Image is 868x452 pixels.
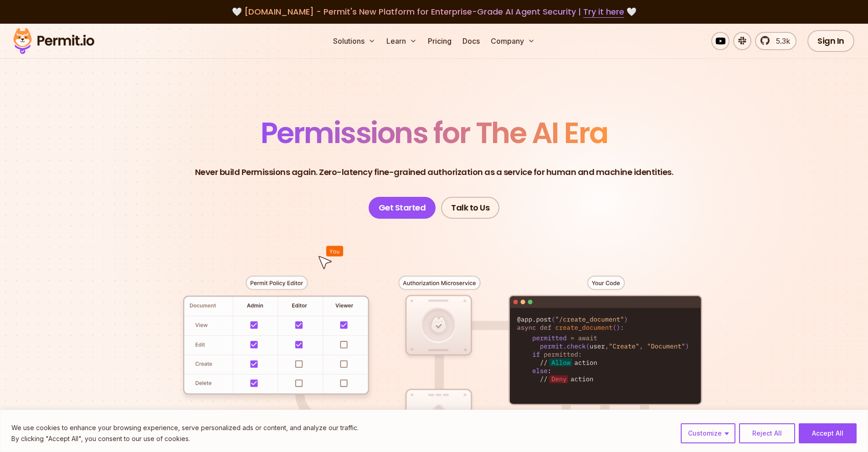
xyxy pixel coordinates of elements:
[424,32,455,50] a: Pricing
[195,166,673,179] p: Never build Permissions again. Zero-latency fine-grained authorization as a service for human and...
[799,423,857,443] button: Accept All
[770,36,790,46] span: 5.3k
[681,423,735,443] button: Customize
[487,32,539,50] button: Company
[441,197,499,219] a: Talk to Us
[583,6,624,18] a: Try it here
[329,32,379,50] button: Solutions
[244,6,624,17] span: [DOMAIN_NAME] - Permit's New Platform for Enterprise-Grade AI Agent Security |
[261,113,608,153] span: Permissions for The AI Era
[383,32,421,50] button: Learn
[369,197,436,219] a: Get Started
[11,422,359,433] p: We use cookies to enhance your browsing experience, serve personalized ads or content, and analyz...
[22,5,846,18] div: 🤍 🤍
[807,30,854,52] a: Sign In
[755,32,796,50] a: 5.3k
[739,423,795,443] button: Reject All
[459,32,483,50] a: Docs
[9,26,98,56] img: Permit logo
[11,433,359,444] p: By clicking "Accept All", you consent to our use of cookies.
